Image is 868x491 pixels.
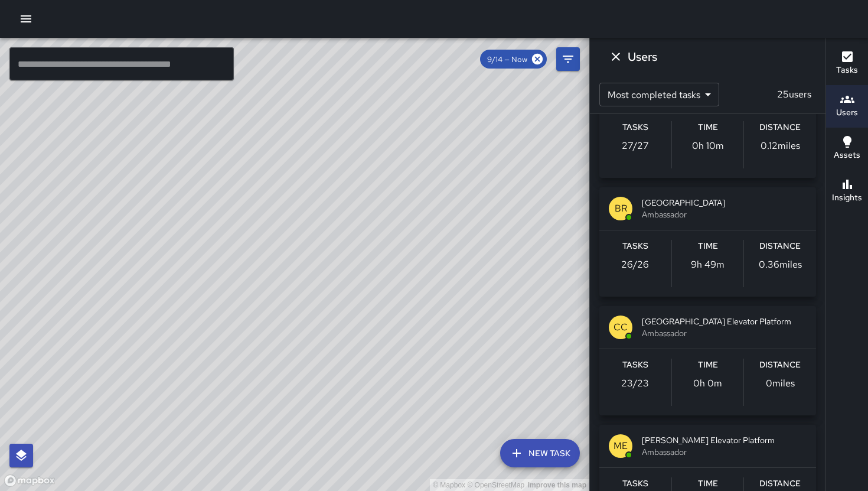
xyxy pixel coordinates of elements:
p: 0 miles [766,376,795,391]
p: 23 / 23 [621,376,649,391]
button: LM[GEOGRAPHIC_DATA][PERSON_NAME]AmbassadorTasks27/27Time0h 10mDistance0.12miles [599,69,816,178]
button: Users [826,85,868,128]
p: 0h 0m [693,376,722,391]
p: 9h 49m [691,258,725,272]
button: Filters [556,47,580,71]
h6: Tasks [622,240,648,253]
div: Most completed tasks [599,83,719,106]
span: [GEOGRAPHIC_DATA] [642,197,807,209]
h6: Tasks [836,64,858,77]
h6: Users [836,106,858,119]
h6: Time [698,121,718,134]
p: 0.36 miles [759,258,802,272]
button: New Task [500,439,580,467]
p: CC [614,320,628,334]
span: [GEOGRAPHIC_DATA] Elevator Platform [642,316,807,327]
span: 9/14 — Now [480,54,534,64]
h6: Distance [759,240,801,253]
p: 26 / 26 [621,258,649,272]
button: CC[GEOGRAPHIC_DATA] Elevator PlatformAmbassadorTasks23/23Time0h 0mDistance0miles [599,306,816,415]
h6: Time [698,240,718,253]
div: 9/14 — Now [480,50,547,69]
span: Ambassador [642,209,807,220]
h6: Tasks [622,359,648,372]
h6: Distance [759,477,801,490]
h6: Tasks [622,477,648,490]
h6: Assets [834,149,860,162]
h6: Time [698,477,718,490]
h6: Tasks [622,121,648,134]
h6: Distance [759,359,801,372]
span: Ambassador [642,327,807,339]
p: BR [615,201,627,216]
button: BR[GEOGRAPHIC_DATA]AmbassadorTasks26/26Time9h 49mDistance0.36miles [599,187,816,297]
button: Tasks [826,43,868,85]
h6: Users [628,47,657,66]
button: Dismiss [604,45,628,69]
p: ME [614,439,628,453]
h6: Time [698,359,718,372]
h6: Insights [832,191,862,204]
button: Assets [826,128,868,170]
h6: Distance [759,121,801,134]
p: 25 users [772,87,816,102]
p: 0h 10m [692,139,724,153]
p: 0.12 miles [761,139,800,153]
span: Ambassador [642,446,807,458]
p: 27 / 27 [622,139,649,153]
button: Insights [826,170,868,213]
span: [PERSON_NAME] Elevator Platform [642,434,807,446]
